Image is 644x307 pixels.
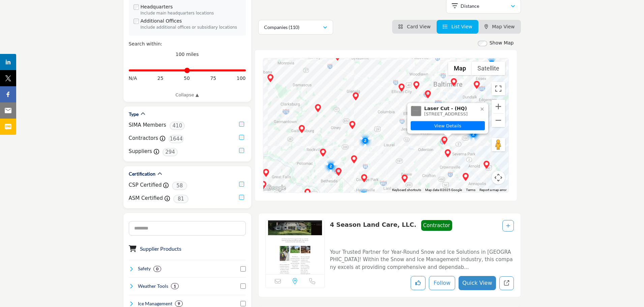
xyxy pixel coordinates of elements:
[140,245,181,253] h3: Supplier Products
[398,24,431,29] a: View Card
[392,20,437,34] li: Card View
[237,75,246,82] span: 100
[398,84,406,92] div: Columbia Grounds Management, Inc. (HQ)
[425,188,462,192] span: Map data ©2025 Google
[492,82,505,95] button: Toggle fullscreen view
[210,75,216,82] span: 75
[266,74,274,82] div: O'Leary Asphalt (HQ)
[437,20,478,34] li: List View
[448,62,472,75] button: Show street map
[129,75,137,82] span: N/A
[171,283,179,289] div: 1 Results For Weather Tools
[392,188,421,192] button: Keyboard shortcuts
[264,24,299,31] p: Companies (110)
[330,220,416,243] p: 4 Season Land Care, LLC.
[141,25,241,31] div: Include additional offices or subsidiary locations
[485,24,515,29] a: Map View
[482,161,491,169] div: Walnut Hill Landscape Company (HQ)
[451,24,472,29] span: List View
[350,155,358,163] div: Gray line service (HQ)
[169,135,184,143] span: 1644
[440,136,448,145] div: Aspen Grove Landscape Co. (HQ)
[129,92,246,98] a: Collapse ▲
[461,3,479,9] p: Distance
[175,301,183,307] div: 9 Results For Ice Management
[411,106,421,116] img: Laser Cut
[411,121,485,130] a: View Details
[492,138,505,151] button: Drag Pegman onto the map to open Street View
[358,134,372,147] div: Cluster of 2 locations (2 HQ, 0 Branches) Click to view companies
[129,121,166,129] label: SIMA Members
[506,223,510,228] a: Add To List
[178,301,180,306] b: 9
[262,169,270,177] div: Falls Church Paving (HQ)
[265,184,287,192] img: Google
[259,181,267,189] div: Atlantic Snow Contractors, LLC (HQ)
[330,221,416,228] a: 4 Season Land Care, LLC.
[172,182,187,190] span: 58
[170,122,185,130] span: 410
[467,127,480,141] div: Cluster of 2 locations (2 HQ, 0 Branches) Click to view companies
[492,114,505,127] button: Zoom out
[138,300,172,307] h4: Ice Management: Ice management involves the control, removal, and prevention of ice accumulation ...
[444,149,452,157] div: Laser Cut (HQ)
[407,24,431,29] span: Card View
[129,194,163,202] label: ASM Certified
[472,62,505,75] button: Show satellite imagery
[129,171,155,177] h2: Certification
[265,184,287,192] a: Open this area in Google Maps (opens a new window)
[239,122,244,127] input: SIMA Members checkbox
[298,125,306,133] div: Champion Landscape (HQ)
[348,121,356,129] div: FTR Services (HQ)
[266,220,325,274] img: 4 Season Land Care, LLC.
[258,20,333,35] button: Companies (110)
[333,53,342,61] div: Beechfield Landscaping, Inc. (HQ)
[450,78,458,86] div: Snow Services of Baltimore, Inc. (HQ)
[239,182,244,187] input: CSP Certified checkbox
[153,266,161,272] div: 0 Results For Safety
[499,276,514,290] a: Redirect to listing
[184,75,190,82] span: 50
[334,168,343,176] div: Inside Out Services LLC (HQ)
[129,40,246,48] div: Search within:
[314,104,322,112] div: JB Kline Landscaping (HQ)
[163,148,178,156] span: 294
[479,188,506,192] a: Report a map error
[492,171,505,184] button: Map camera controls
[239,148,244,153] input: Suppliers checkbox
[239,135,244,140] input: Contractors checkbox
[412,81,420,89] div: Community College of Baltimore County (HQ)
[330,244,514,271] a: Your Trusted Partner for Year-Round Snow and Ice Solutions in [GEOGRAPHIC_DATA]! Within the Snow ...
[303,189,312,197] div: Association Analytics (HQ)
[443,24,472,29] a: View List
[156,267,158,271] b: 0
[421,220,452,231] span: Contractor
[357,188,370,202] div: Cluster of 3 locations (3 HQ, 0 Branches) Click to view companies
[492,100,505,113] button: Zoom in
[240,301,246,306] input: Select Ice Management checkbox
[129,181,162,189] label: CSP Certified
[129,148,152,155] label: Suppliers
[424,111,468,116] span: [STREET_ADDRESS]
[240,283,246,289] input: Select Weather Tools checkbox
[490,39,514,47] label: Show Map
[129,221,246,236] input: Search Category
[330,248,514,271] p: Your Trusted Partner for Year-Round Snow and Ice Solutions in [GEOGRAPHIC_DATA]! Within the Snow ...
[138,283,168,289] h4: Weather Tools: Weather Tools refer to instruments, software, and technologies used to monitor, pr...
[473,81,481,89] div: Magnum Handyman Services (HQ)
[141,3,173,10] label: Headquarters
[324,159,338,173] div: Cluster of 2 locations (2 HQ, 0 Branches) Click to view companies
[141,18,182,25] label: Additional Offices
[174,284,176,288] b: 1
[492,24,515,29] span: Map View
[466,188,475,192] a: Terms
[424,90,432,98] div: Ron Ruff Roofing, Inc. (HQ)
[129,134,158,142] label: Contractors
[129,111,139,118] h2: Type
[173,195,188,203] span: 81
[424,106,477,112] span: Laser Cut - (HQ)
[401,175,409,183] div: Sure Shot Pressure Washing, LLC (HQ)
[240,266,246,272] input: Select Safety checkbox
[157,75,164,82] span: 25
[360,174,368,182] div: RECLawns, LLC (HQ)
